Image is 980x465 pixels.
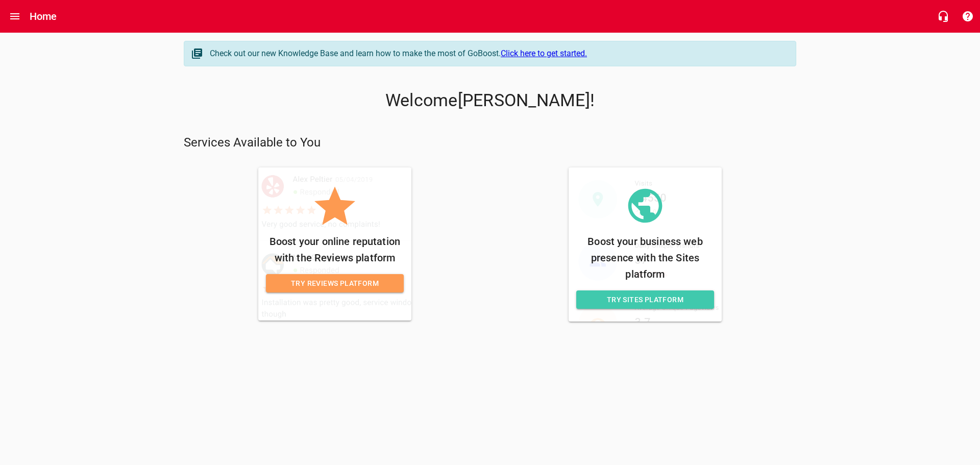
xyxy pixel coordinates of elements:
[501,48,587,58] a: Click here to get started.
[184,90,796,111] p: Welcome [PERSON_NAME] !
[584,293,706,306] span: Try Sites Platform
[274,277,396,290] span: Try Reviews Platform
[576,233,714,282] p: Boost your business web presence with the Sites platform
[931,4,955,29] button: Live Chat
[3,4,27,29] button: Open drawer
[576,290,714,309] a: Try Sites Platform
[30,8,57,25] h6: Home
[266,274,404,293] a: Try Reviews Platform
[266,233,404,266] p: Boost your online reputation with the Reviews platform
[184,135,796,151] p: Services Available to You
[210,47,786,60] div: Check out our new Knowledge Base and learn how to make the most of GoBoost.
[955,4,980,29] button: Support Portal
